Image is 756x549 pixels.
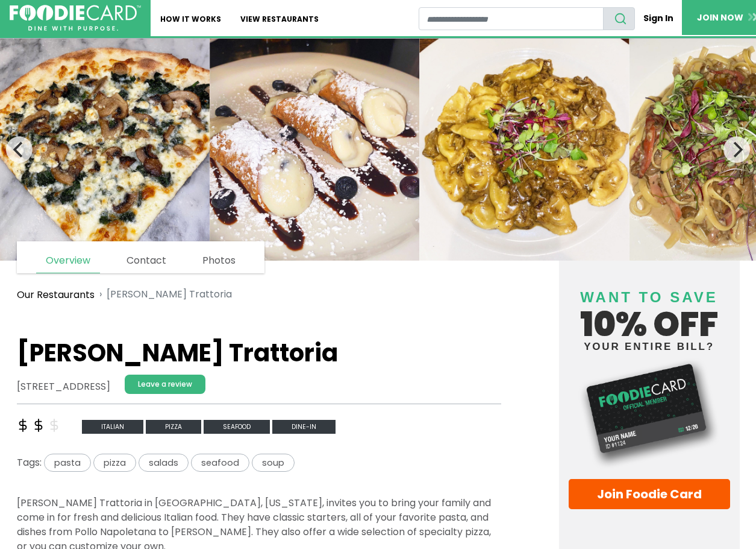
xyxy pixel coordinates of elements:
a: Our Restaurants [17,288,95,302]
span: italian [82,420,143,434]
li: [PERSON_NAME] Trattoria [95,287,232,302]
a: Dine-in [272,419,336,433]
h1: [PERSON_NAME] Trattoria [17,338,501,367]
button: Next [723,136,750,163]
img: Foodie Card [569,358,730,469]
a: salads [139,455,191,469]
a: seafood [204,419,272,433]
span: salads [139,454,189,472]
span: seafood [191,454,249,472]
small: your entire bill? [569,341,730,352]
input: restaurant search [419,7,603,30]
a: pizza [146,419,204,433]
span: seafood [204,420,270,434]
button: Previous [6,136,33,163]
a: Sign In [635,7,682,30]
img: FoodieCard; Eat, Drink, Save, Donate [10,5,141,31]
a: Photos [193,249,245,273]
a: Join Foodie Card [569,479,730,509]
button: search [603,7,635,30]
a: seafood [191,455,252,469]
a: Leave a review [125,375,205,394]
nav: page links [17,241,264,273]
span: soup [252,454,295,472]
a: italian [82,419,146,433]
address: [STREET_ADDRESS] [17,379,110,394]
span: Want to save [580,289,717,305]
span: pizza [146,420,201,434]
nav: breadcrumb [17,280,501,309]
a: pasta [42,455,93,469]
a: Overview [36,249,100,273]
span: pasta [44,454,91,472]
span: Dine-in [272,420,336,434]
div: Tags: [17,454,501,477]
h4: 10% off [569,274,730,352]
span: pizza [93,454,136,472]
a: soup [252,455,295,469]
a: pizza [93,455,139,469]
a: Contact [117,249,176,273]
